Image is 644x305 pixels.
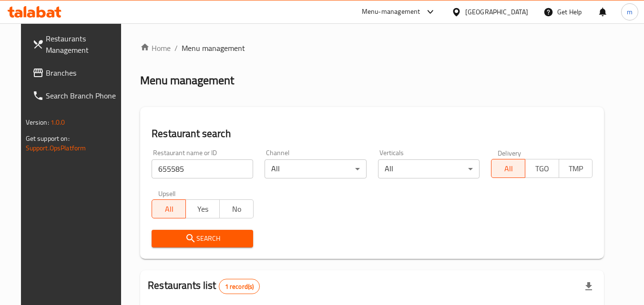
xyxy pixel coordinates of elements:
[219,279,260,294] div: Total records count
[563,162,589,176] span: TMP
[148,278,260,294] h2: Restaurants list
[26,116,49,128] span: Version:
[498,149,521,156] label: Delivery
[152,230,253,247] button: Search
[159,233,245,245] span: Search
[46,90,121,101] span: Search Branch Phone
[140,42,171,54] a: Home
[378,159,480,178] div: All
[362,6,420,18] div: Menu-management
[219,199,254,218] button: No
[219,282,260,291] span: 1 record(s)
[627,7,633,17] span: m
[26,132,70,145] span: Get support on:
[156,202,182,216] span: All
[465,7,528,17] div: [GEOGRAPHIC_DATA]
[46,67,121,79] span: Branches
[577,275,600,298] div: Export file
[25,27,129,61] a: Restaurants Management
[26,142,86,154] a: Support.OpsPlatform
[495,162,521,176] span: All
[174,42,178,54] li: /
[529,162,555,176] span: TGO
[224,202,250,216] span: No
[152,199,186,218] button: All
[140,73,234,88] h2: Menu management
[46,33,121,56] span: Restaurants Management
[140,42,604,54] nav: breadcrumb
[265,159,366,178] div: All
[182,42,245,54] span: Menu management
[158,190,176,197] label: Upsell
[525,159,559,178] button: TGO
[185,199,220,218] button: Yes
[190,202,216,216] span: Yes
[51,116,65,128] span: 1.0.0
[152,159,253,178] input: Search for restaurant name or ID..
[25,61,129,84] a: Branches
[152,127,593,141] h2: Restaurant search
[491,159,525,178] button: All
[25,84,129,107] a: Search Branch Phone
[559,159,593,178] button: TMP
